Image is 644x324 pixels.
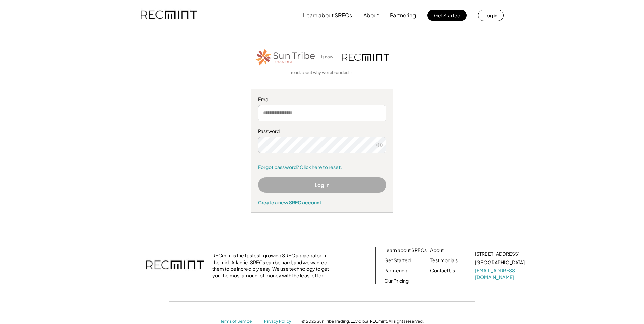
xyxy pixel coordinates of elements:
img: recmint-logotype%403x.png [342,54,389,61]
a: Testimonials [430,257,458,264]
div: RECmint is the fastest-growing SREC aggregator in the mid-Atlantic. SRECs can be hard, and we wan... [212,252,333,279]
button: Learn about SRECs [303,8,352,22]
button: Partnering [390,8,416,22]
img: STT_Horizontal_Logo%2B-%2BColor.png [255,48,316,67]
a: Our Pricing [384,277,409,284]
a: Forgot password? Click here to reset. [258,164,386,171]
button: Log In [258,177,386,193]
div: [STREET_ADDRESS] [475,251,519,257]
div: [GEOGRAPHIC_DATA] [475,259,525,266]
img: recmint-logotype%403x.png [146,254,204,277]
a: About [430,247,444,254]
a: Get Started [384,257,411,264]
button: Log in [478,10,504,21]
button: Get Started [427,10,467,21]
div: Password [258,128,386,135]
div: is now [319,54,338,60]
img: recmint-logotype%403x.png [141,4,197,27]
div: © 2025 Sun Tribe Trading, LLC d.b.a. RECmint. All rights reserved. [301,319,424,324]
button: About [363,8,379,22]
a: Contact Us [430,267,455,274]
a: Partnering [384,267,407,274]
div: Email [258,96,386,103]
div: Create a new SREC account [258,199,386,205]
a: [EMAIL_ADDRESS][DOMAIN_NAME] [475,267,526,281]
a: read about why we rebranded → [291,70,353,76]
a: Learn about SRECs [384,247,427,254]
